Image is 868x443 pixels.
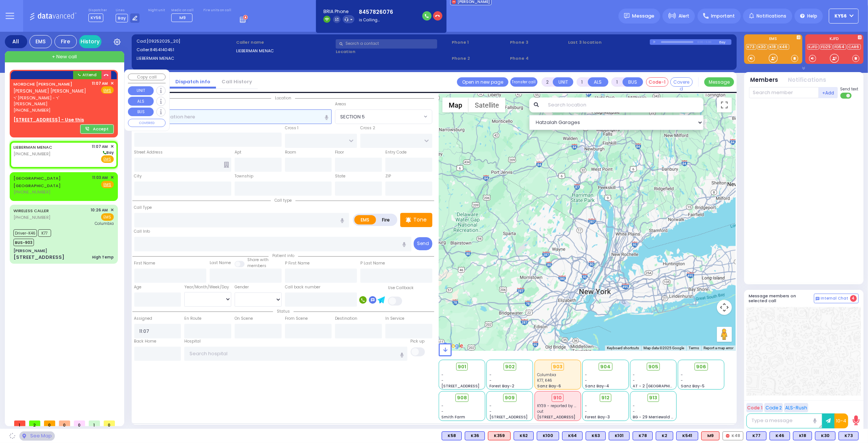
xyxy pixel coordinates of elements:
a: FD29 [820,44,833,50]
span: [STREET_ADDRESS] [537,414,575,420]
span: KY56 [835,13,847,19]
div: K541 [676,431,698,440]
label: EMS [354,215,376,224]
span: Status [273,309,294,314]
span: BUS-903 [13,239,34,246]
div: K18 [793,431,812,440]
span: members [247,263,266,269]
label: Township [235,173,253,179]
span: - [442,378,444,383]
div: M9 [701,431,720,440]
button: Show satellite imagery [469,97,505,112]
div: BLS [656,431,673,440]
span: 909 [505,394,515,402]
img: Google [441,341,465,351]
div: K100 [537,431,559,440]
label: Fire [376,215,397,224]
span: [STREET_ADDRESS] [442,383,480,389]
div: K78 [633,431,653,440]
button: Code 2 [764,403,783,412]
span: 904 [600,363,611,371]
span: Forest Bay-3 [585,414,610,420]
button: +Add [819,87,838,98]
div: BLS [839,431,859,440]
label: En Route [184,316,201,322]
div: K36 [465,431,485,440]
span: Other building occupants [224,162,229,168]
a: [GEOGRAPHIC_DATA] [GEOGRAPHIC_DATA] [13,175,61,189]
span: Patient info [269,253,298,258]
div: BLS [770,431,790,440]
div: See map [19,431,54,441]
label: Floor [335,149,344,155]
button: Map camera controls [717,300,732,315]
div: BLS [609,431,630,440]
span: ✕ [110,174,114,181]
label: Turn off text [840,92,852,99]
img: comment-alt.png [816,297,820,301]
span: - [489,403,492,409]
span: - [585,372,587,378]
button: Notifications [788,76,827,84]
label: In Service [385,316,404,322]
label: Use Callback [388,285,414,291]
span: 912 [601,394,610,402]
span: - [489,372,492,378]
div: All [5,35,27,48]
div: K63 [586,431,606,440]
a: History [79,35,101,48]
button: ALS [588,77,608,87]
span: 901 [458,363,466,371]
span: - [633,372,635,378]
label: ZIP [385,173,391,179]
input: Search hospital [184,347,407,361]
label: Gender [235,284,249,290]
div: K30 [815,431,836,440]
span: [PHONE_NUMBER] [13,214,50,220]
label: Cross 2 [360,125,375,131]
span: 0 [44,421,55,426]
div: Bay [719,39,731,45]
span: 2 [29,421,40,426]
div: BLS [586,431,606,440]
a: FD54 [833,44,846,50]
label: Back Home [134,338,157,344]
button: BUS [623,77,643,87]
u: EMS [104,182,112,188]
label: Dispatcher [88,8,107,13]
a: K30 [757,44,768,50]
button: Drag Pegman onto the map to open Street View [717,327,732,342]
span: 906 [696,363,706,371]
span: Important [711,13,735,19]
button: Show street map [442,97,469,112]
span: 0 [104,421,115,426]
span: SECTION 5 [335,109,432,124]
button: Message [704,77,734,87]
span: - [585,378,587,383]
label: Call Info [134,229,150,235]
div: BLS [676,431,698,440]
span: Smith Farm [442,414,466,420]
span: KY39 - reported by KY46 [537,403,583,409]
label: Age [134,284,142,290]
div: K2 [656,431,673,440]
span: Help [807,13,817,19]
span: Phone 2 [452,55,507,62]
span: 905 [648,363,658,371]
div: BLS [537,431,559,440]
label: Assigned [134,316,153,322]
a: MORDCHE [PERSON_NAME] [13,81,72,87]
label: Lines [116,8,140,13]
label: Destination [335,316,357,322]
span: Bay [102,150,114,155]
div: K64 [562,431,583,440]
span: ✕ [110,207,114,213]
a: K73 [746,44,756,50]
label: Entry Code [385,149,407,155]
p: Tone [413,216,427,224]
button: COVERED [128,119,166,127]
span: 1 [89,421,100,426]
label: On Scene [235,316,253,322]
button: ALS [128,97,154,106]
label: EMS [744,37,802,42]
